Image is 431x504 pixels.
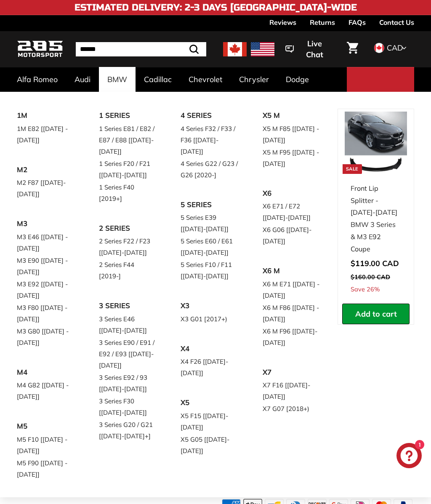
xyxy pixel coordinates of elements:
inbox-online-store-chat: Shopify online store chat [394,443,424,470]
a: M3 [17,217,75,231]
span: $119.00 CAD [351,259,399,268]
a: X5 M F95 [[DATE] - [DATE]] [263,146,321,170]
button: Add to cart [342,304,410,325]
a: 4 Series F32 / F33 / F36 [[DATE]-[DATE]] [181,123,239,157]
a: M3 G80 [[DATE] - [DATE]] [17,325,75,349]
a: Sale Front Lip Splitter - [DATE]-[DATE] BMW 3 Series & M3 E92 Coupe Save 26% [342,109,410,304]
a: X5 F15 [[DATE]-[DATE]] [181,410,239,433]
a: Alfa Romeo [8,67,66,92]
a: 1 Series E81 / E82 / E87 / E88 [[DATE]-[DATE]] [99,123,157,157]
a: 3 Series F30 [[DATE]-[DATE]] [99,395,157,419]
a: Cadillac [136,67,180,92]
a: Chevrolet [180,67,231,92]
span: CAD [387,43,403,53]
a: X6 G06 [[DATE]-[DATE]] [263,224,321,247]
a: X4 F26 [[DATE]-[DATE]] [181,355,239,379]
a: M2 F87 [[DATE]-[DATE]] [17,176,75,200]
a: Audi [66,67,99,92]
a: BMW [99,67,136,92]
a: Dodge [277,67,317,92]
a: 1M E82 [[DATE] - [DATE]] [17,123,75,146]
a: 3 SERIES [99,299,157,313]
a: 2 SERIES [99,221,157,235]
a: X7 [263,365,321,379]
a: M3 E92 [[DATE] - [DATE]] [17,278,75,301]
a: 1 Series F40 [2019+] [99,181,157,205]
h4: Estimated Delivery: 2-3 Days [GEOGRAPHIC_DATA]-Wide [74,3,357,13]
a: M3 E90 [[DATE] - [DATE]] [17,254,75,278]
a: 3 Series E90 / E91 / E92 / E93 [[DATE]-[DATE]] [99,336,157,371]
a: X6 M E71 [[DATE] - [DATE]] [263,278,321,301]
a: Reviews [269,15,296,29]
a: Chrysler [231,67,277,92]
a: 1 Series F20 / F21 [[DATE]-[DATE]] [99,157,157,181]
a: M5 F10 [[DATE] - [DATE]] [17,433,75,457]
a: X4 [181,342,239,356]
a: 5 Series F10 / F11 [[DATE]-[DATE]] [181,259,239,282]
a: X7 G07 [2018+) [263,403,321,415]
a: M2 [17,163,75,177]
a: 1M [17,109,75,123]
a: Cart [342,35,363,64]
a: 4 SERIES [181,109,239,123]
a: 2 Series F22 / F23 [[DATE]-[DATE]] [99,235,157,259]
a: 5 SERIES [181,198,239,212]
a: 1 SERIES [99,109,157,123]
a: M4 G82 [[DATE] - [DATE]] [17,379,75,403]
span: Live Chat [298,38,331,60]
a: FAQs [349,15,366,29]
a: M5 [17,419,75,433]
a: X5 G05 [[DATE]-[DATE]] [181,433,239,457]
img: Logo_285_Motorsport_areodynamics_components [17,39,63,59]
a: M3 F80 [[DATE] - [DATE]] [17,301,75,325]
a: 3 Series E92 / 93 [[DATE]-[DATE]] [99,371,157,395]
a: X6 M [263,264,321,278]
a: 4 Series G22 / G23 / G26 [2020-] [181,157,239,181]
a: X6 [263,187,321,200]
a: X3 [181,299,239,313]
span: Add to cart [355,309,397,319]
a: X3 G01 [2017+) [181,313,239,325]
a: 3 Series G20 / G21 [[DATE]-[DATE]+] [99,419,157,442]
a: X6 E71 / E72 [[DATE]-[DATE]] [263,200,321,224]
input: Search [76,42,206,56]
span: $160.00 CAD [351,273,390,281]
a: X6 M F96 [[DATE]-[DATE]] [263,325,321,349]
a: M4 [17,365,75,379]
span: Save 26% [351,284,380,295]
div: Sale [343,164,362,174]
div: Front Lip Splitter - [DATE]-[DATE] BMW 3 Series & M3 E92 Coupe [351,182,401,255]
a: M3 E46 [[DATE] - [DATE]] [17,231,75,254]
a: 5 Series E39 [[DATE]-[DATE]] [181,211,239,235]
a: X7 F16 [[DATE]-[DATE]] [263,379,321,403]
a: X6 M F86 [[DATE] - [DATE]] [263,301,321,325]
a: X5 M F85 [[DATE] - [DATE]] [263,123,321,146]
a: 3 Series E46 [[DATE]-[DATE]] [99,313,157,336]
button: Live Chat [274,33,342,65]
a: Returns [310,15,335,29]
a: M5 F90 [[DATE] - [DATE]] [17,457,75,480]
a: X5 [181,396,239,410]
a: 5 Series E60 / E61 [[DATE]-[DATE]] [181,235,239,259]
a: X5 M [263,109,321,123]
a: 2 Series F44 [2019-] [99,259,157,282]
a: Contact Us [379,15,414,29]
